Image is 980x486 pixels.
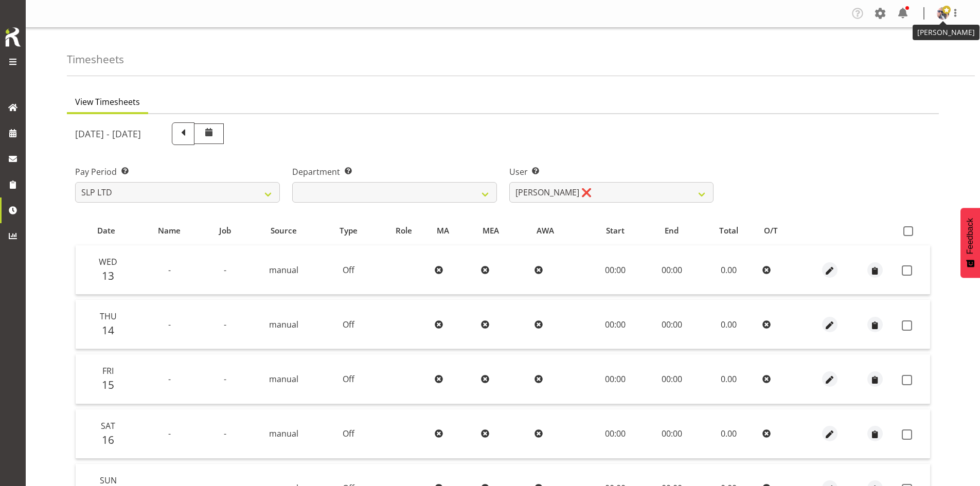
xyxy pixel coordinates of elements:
img: Rosterit icon logo [3,26,23,48]
span: - [168,264,171,276]
td: 00:00 [644,245,699,295]
span: Date [97,225,115,237]
span: manual [269,373,298,385]
span: Job [219,225,231,237]
img: shaun-dalgetty840549a0c8df28bbc325279ea0715bbc.png [937,7,949,20]
h4: Timesheets [67,53,124,65]
span: Feedback [966,218,975,254]
td: 0.00 [699,300,758,349]
span: Thu [100,311,117,322]
span: Source [271,225,297,237]
label: User [509,166,714,178]
td: 00:00 [644,409,699,459]
span: 16 [102,433,114,447]
span: manual [269,428,298,439]
span: Fri [102,365,114,376]
td: Off [320,245,377,295]
span: 13 [102,268,114,283]
span: Type [340,225,358,237]
td: Off [320,300,377,349]
span: O/T [764,225,778,237]
button: Feedback - Show survey [960,208,980,278]
td: Off [320,409,377,459]
span: Sun [100,475,117,486]
span: MEA [483,225,499,237]
span: End [665,225,679,237]
label: Department [292,166,497,178]
span: Name [158,225,181,237]
span: 15 [102,377,114,392]
span: 14 [102,323,114,337]
span: AWA [537,225,554,237]
span: Wed [99,256,117,267]
span: - [224,373,226,385]
td: 00:00 [586,409,644,459]
span: Total [719,225,738,237]
span: - [168,428,171,439]
span: MA [437,225,449,237]
span: - [224,428,226,439]
span: - [168,373,171,385]
span: Sat [101,420,115,431]
td: Off [320,354,377,404]
td: 0.00 [699,354,758,404]
span: - [168,319,171,330]
span: View Timesheets [75,96,140,108]
td: 0.00 [699,409,758,459]
td: 00:00 [644,354,699,404]
span: - [224,264,226,276]
span: manual [269,264,298,276]
td: 0.00 [699,245,758,295]
span: manual [269,319,298,330]
td: 00:00 [644,300,699,349]
td: 00:00 [586,245,644,295]
td: 00:00 [586,300,644,349]
h5: [DATE] - [DATE] [75,128,141,139]
td: 00:00 [586,354,644,404]
span: Role [396,225,412,237]
label: Pay Period [75,166,280,178]
span: Start [606,225,625,237]
span: - [224,319,226,330]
